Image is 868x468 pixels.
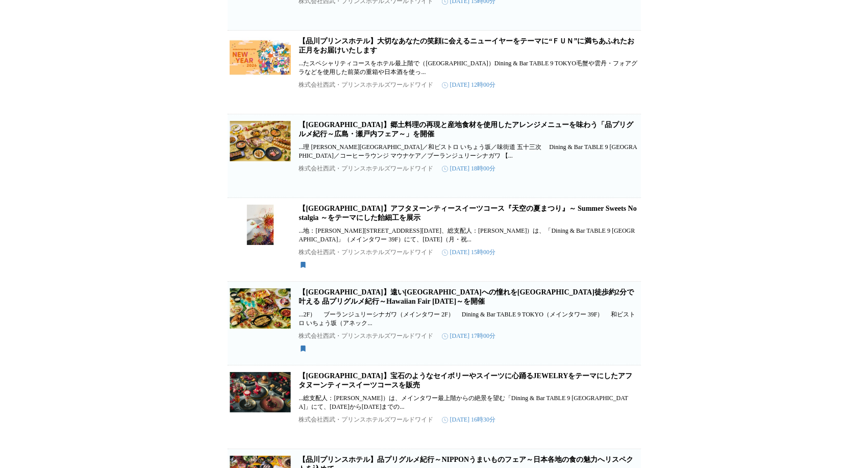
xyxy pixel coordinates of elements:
[299,81,434,89] p: 株式会社西武・プリンスホテルズワールドワイド
[299,37,635,54] a: 【品川プリンスホテル】大切なあなたの笑顔に会えるニューイヤーをテーマに“ＦＵＮ”に満ちあふれたお正月をお届けいたします
[299,205,637,221] a: 【[GEOGRAPHIC_DATA]】アフタヌーンティースイーツコース『天空の夏まつり』～ Summer Sweets Nostalgia ～をテーマにした飴細工を展示
[299,310,639,328] p: ...2F） ブーランジュリーシナガワ（メインタワー 2F） Dining & Bar TABLE 9 TOKYO（メインタワー 39F） 和ビストロ いちょう坂（アネック...
[442,164,496,173] time: [DATE] 18時00分
[299,332,434,340] p: 株式会社西武・プリンスホテルズワールドワイド
[299,394,639,411] p: ...総支配人：[PERSON_NAME]）は、メインタワー最上階からの絶景を望む「Dining & Bar TABLE 9 [GEOGRAPHIC_DATA]」にて、[DATE]から[DATE...
[299,59,639,77] p: ...たスペシャリティコースをホテル最上階で（[GEOGRAPHIC_DATA]）Dining & Bar TABLE 9 TOKYO毛蟹や雲丹・フォアグラなどを使用した前菜の重箱や日本酒を使っ...
[230,204,291,245] img: 【品川プリンスホテル】アフタヌーンティースイーツコース『天空の夏まつり』～ Summer Sweets Nostalgia ～をテーマにした飴細工を展示
[299,344,307,353] svg: 保存済み
[299,143,639,160] p: ...理 [PERSON_NAME][GEOGRAPHIC_DATA]／和ビストロ いちょう坂／味街道 五十三次 Dining & Bar TABLE 9 [GEOGRAPHIC_DATA]／コ...
[299,164,434,173] p: 株式会社西武・プリンスホテルズワールドワイド
[442,415,496,424] time: [DATE] 16時30分
[299,261,307,269] svg: 保存済み
[442,332,496,340] time: [DATE] 17時00分
[442,248,496,257] time: [DATE] 15時00分
[230,120,291,161] img: 【品川プリンスホテル】郷土料理の再現と産地食材を使用したアレンジメニューを味わう「品プリグルメ紀行～広島・瀬戸内フェア～」を開催
[299,372,633,389] a: 【[GEOGRAPHIC_DATA]】宝石のようなセイボリーやスイーツに心踊るJEWELRYをテーマにしたアフタヌーンティースイーツコースを販売
[299,227,639,244] p: ...地：[PERSON_NAME][STREET_ADDRESS][DATE]、総支配人：[PERSON_NAME]）は、「Dining & Bar TABLE 9 [GEOGRAPHIC_D...
[299,121,633,138] a: 【[GEOGRAPHIC_DATA]】郷土料理の再現と産地食材を使用したアレンジメニューを味わう「品プリグルメ紀行～広島・瀬戸内フェア～」を開催
[230,37,291,78] img: 【品川プリンスホテル】大切なあなたの笑顔に会えるニューイヤーをテーマに“ＦＵＮ”に満ちあふれたお正月をお届けいたします
[230,372,291,412] img: 【品川プリンスホテル】宝石のようなセイボリーやスイーツに心踊るJEWELRYをテーマにしたアフタヌーンティースイーツコースを販売
[299,415,434,424] p: 株式会社西武・プリンスホテルズワールドワイド
[442,81,496,89] time: [DATE] 12時00分
[299,288,634,305] a: 【[GEOGRAPHIC_DATA]】遠い[GEOGRAPHIC_DATA]への憧れを[GEOGRAPHIC_DATA]徒歩約2分で叶える 品プリグルメ紀行～Hawaiian Fair [DAT...
[230,288,291,329] img: 【品川プリンスホテル】遠いハワイへの憧れを品川駅徒歩約2分で叶える 品プリグルメ紀行～Hawaiian Fair 2025～を開催
[299,248,434,257] p: 株式会社西武・プリンスホテルズワールドワイド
